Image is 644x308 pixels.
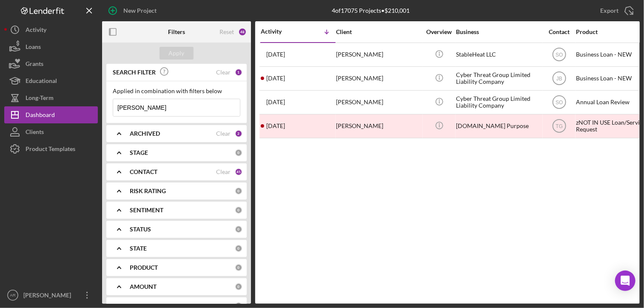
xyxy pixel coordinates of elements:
[130,283,157,290] b: AMOUNT
[160,47,194,60] button: Apply
[4,140,98,157] button: Product Templates
[26,72,57,91] div: Educational
[238,28,247,36] div: 48
[102,2,165,19] button: New Project
[219,29,234,35] div: Reset
[216,130,231,137] div: Clear
[423,29,455,35] div: Overview
[216,69,231,76] div: Clear
[456,67,541,90] div: Cyber Threat Group Limited Liability Company
[130,188,166,194] b: RISK RATING
[235,68,242,76] div: 1
[235,225,242,233] div: 0
[556,52,563,58] text: SO
[592,2,640,19] button: Export
[26,106,55,125] div: Dashboard
[332,7,410,14] div: 4 of 17075 Projects • $210,001
[235,130,242,137] div: 2
[266,75,285,82] time: 2024-08-21 12:52
[235,168,242,176] div: 45
[235,245,242,252] div: 0
[130,168,157,175] b: CONTACT
[261,28,298,35] div: Activity
[113,69,156,76] b: SEARCH FILTER
[336,43,421,66] div: [PERSON_NAME]
[26,55,43,74] div: Grants
[456,91,541,114] div: Cyber Threat Group Limited Liability Company
[235,187,242,195] div: 0
[26,21,46,40] div: Activity
[130,149,148,156] b: STAGE
[266,51,285,58] time: 2025-08-11 05:55
[4,21,98,38] button: Activity
[26,38,41,57] div: Loans
[113,88,240,94] div: Applied in combination with filters below
[4,55,98,72] button: Grants
[336,67,421,90] div: [PERSON_NAME]
[336,91,421,114] div: [PERSON_NAME]
[556,100,563,106] text: SO
[336,115,421,137] div: [PERSON_NAME]
[556,123,563,129] text: TG
[456,115,541,137] div: [DOMAIN_NAME] Purpose
[26,89,54,108] div: Long-Term
[235,283,242,291] div: 0
[130,207,163,214] b: SENTIMENT
[235,149,242,157] div: 0
[4,89,98,106] button: Long-Term
[235,264,242,271] div: 0
[216,168,231,175] div: Clear
[600,2,618,19] div: Export
[130,226,151,233] b: STATUS
[456,29,541,35] div: Business
[4,123,98,140] button: Clients
[130,264,158,271] b: PRODUCT
[26,123,44,143] div: Clients
[556,76,562,82] text: JB
[235,206,242,214] div: 0
[543,29,575,35] div: Contact
[266,99,285,106] time: 2024-08-16 19:41
[26,140,75,160] div: Product Templates
[615,271,635,291] div: Open Intercom Messenger
[130,245,147,252] b: STATE
[123,2,157,19] div: New Project
[4,72,98,89] button: Educational
[4,287,98,304] button: AR[PERSON_NAME]
[266,123,285,129] time: 2023-03-21 22:25
[10,293,15,298] text: AR
[130,130,160,137] b: ARCHIVED
[456,43,541,66] div: StableHeat LLC
[21,287,77,306] div: [PERSON_NAME]
[168,29,185,35] b: Filters
[336,29,421,35] div: Client
[4,106,98,123] button: Dashboard
[4,38,98,55] button: Loans
[169,47,185,60] div: Apply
